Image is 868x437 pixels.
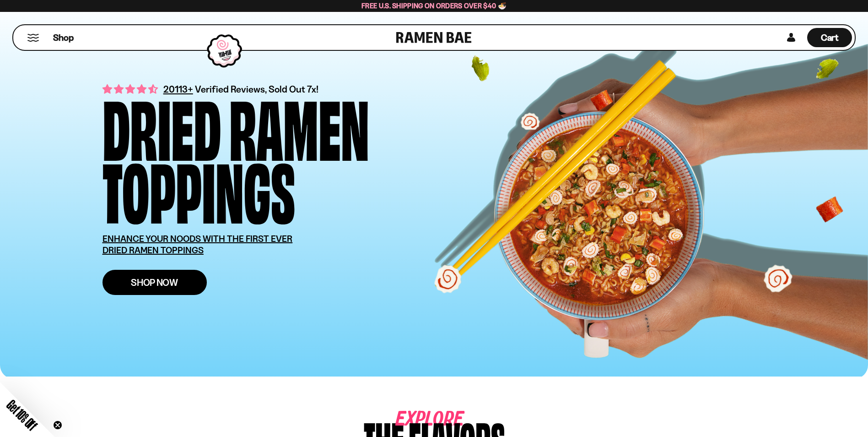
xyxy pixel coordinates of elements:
[27,34,39,42] button: Mobile Menu Trigger
[53,28,74,47] a: Shop
[102,233,293,256] u: ENHANCE YOUR NOODS WITH THE FIRST EVER DRIED RAMEN TOPPINGS
[53,421,62,430] button: Close teaser
[4,397,40,433] span: Get 10% Off
[102,270,207,295] a: Shop Now
[807,25,852,50] div: Cart
[229,94,369,157] div: Ramen
[102,157,295,219] div: Toppings
[102,94,221,157] div: Dried
[53,32,74,44] span: Shop
[361,1,507,10] span: Free U.S. Shipping on Orders over $40 🍜
[396,415,436,424] span: Explore
[821,32,839,43] span: Cart
[131,278,178,287] span: Shop Now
